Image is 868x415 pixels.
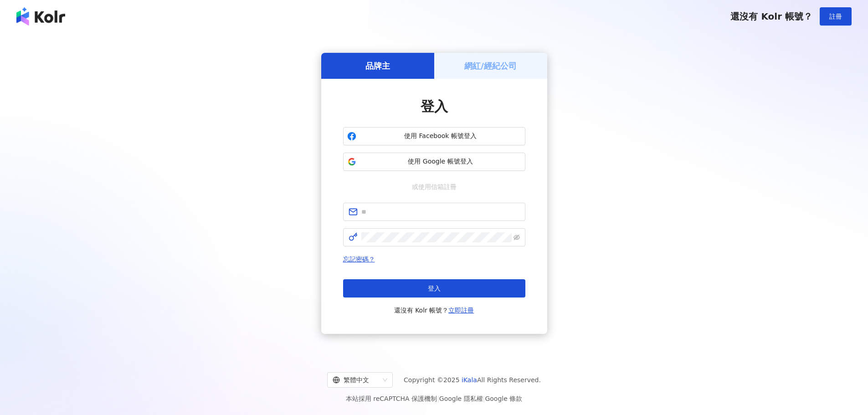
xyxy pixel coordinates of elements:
[428,285,441,292] span: 登入
[421,98,448,114] span: 登入
[730,11,812,22] span: 還沒有 Kolr 帳號？
[365,60,390,72] h5: 品牌主
[439,395,483,402] a: Google 隱私權
[462,376,477,384] a: iKala
[514,234,520,241] span: eye-invisible
[343,279,525,297] button: 登入
[343,127,525,145] button: 使用 Facebook 帳號登入
[485,395,522,402] a: Google 條款
[448,307,474,314] a: 立即註冊
[360,157,521,166] span: 使用 Google 帳號登入
[346,393,522,404] span: 本站採用 reCAPTCHA 保護機制
[437,395,439,402] span: |
[464,60,517,72] h5: 網紅/經紀公司
[406,182,463,192] span: 或使用信箱註冊
[829,13,842,20] span: 註冊
[333,373,379,387] div: 繁體中文
[483,395,485,402] span: |
[394,305,474,316] span: 還沒有 Kolr 帳號？
[820,7,852,26] button: 註冊
[343,153,525,171] button: 使用 Google 帳號登入
[16,7,65,26] img: logo
[360,132,521,141] span: 使用 Facebook 帳號登入
[404,374,541,385] span: Copyright © 2025 All Rights Reserved.
[343,256,375,263] a: 忘記密碼？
